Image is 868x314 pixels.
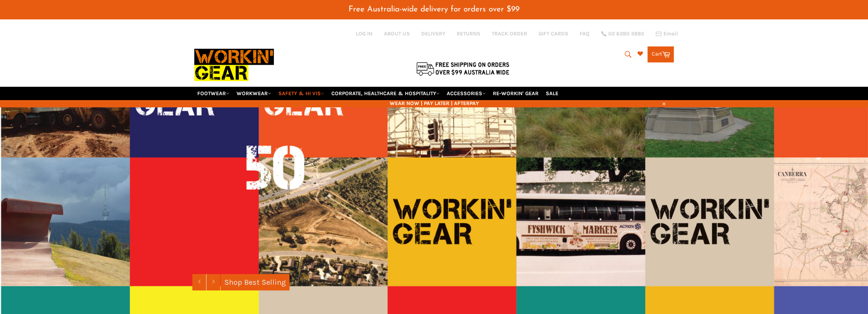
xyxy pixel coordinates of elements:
a: RE-WORKIN' GEAR [490,87,542,100]
a: Log in [356,30,372,37]
a: TRACK ORDER [492,30,527,37]
a: DELIVERY [421,30,445,37]
a: GIFT CARDS [539,30,568,37]
span: Email [663,31,678,37]
a: Email [655,31,678,37]
a: FOOTWEAR [194,87,232,100]
img: Workin Gear leaders in Workwear, Safety Boots, PPE, Uniforms. Australia's No.1 in Workwear [194,43,274,86]
a: CORPORATE, HEALTHCARE & HOSPITALITY [328,87,443,100]
a: Cart [647,46,674,62]
span: WEAR NOW | PAY LATER | AFTERPAY [194,100,674,107]
a: WORKWEAR [233,87,274,100]
a: RETURNS [457,30,480,37]
span: Free Australia-wide delivery for orders over $99 [348,5,520,13]
a: ABOUT US [384,30,410,37]
img: Flat $9.95 shipping Australia wide [415,61,510,77]
a: FAQ [580,30,590,37]
a: ACCESSORIES [444,87,489,100]
a: SALE [543,87,561,100]
a: SAFETY & HI VIS [275,87,327,100]
a: Shop Best Selling [221,274,289,290]
a: 02 6280 5885 [601,31,644,37]
span: 02 6280 5885 [608,31,644,37]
